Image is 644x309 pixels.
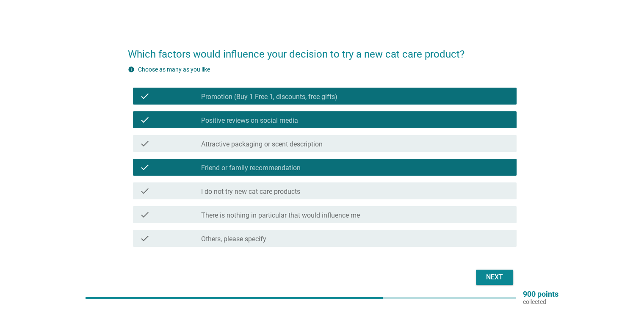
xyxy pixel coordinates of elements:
[138,66,210,73] label: Choose as many as you like
[201,188,300,196] label: I do not try new cat care products
[523,298,558,306] p: collected
[140,210,150,220] i: check
[140,162,150,172] i: check
[140,91,150,101] i: check
[140,115,150,125] i: check
[128,66,135,73] i: info
[201,211,360,220] label: There is nothing in particular that would influence me
[201,164,301,172] label: Friend or family recommendation
[201,235,266,243] label: Others, please specify
[476,270,513,285] button: Next
[201,93,337,101] label: Promotion (Buy 1 Free 1, discounts, free gifts)
[140,186,150,196] i: check
[201,140,323,149] label: Attractive packaging or scent description
[483,272,506,282] div: Next
[201,116,298,125] label: Positive reviews on social media
[140,138,150,149] i: check
[128,38,517,62] h2: Which factors would influence your decision to try a new cat care product?
[523,290,558,298] p: 900 points
[140,233,150,243] i: check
